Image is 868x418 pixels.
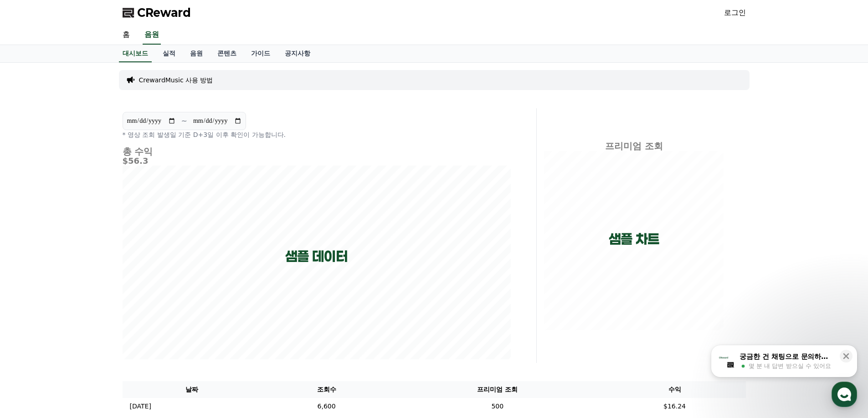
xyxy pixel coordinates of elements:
[139,76,213,85] a: CrewardMusic 사용 방법
[123,146,511,156] h4: 총 수익
[262,381,391,398] th: 조회수
[210,45,244,62] a: 콘텐츠
[544,141,724,151] h4: 프리미엄 조회
[123,156,511,166] h5: $56.3
[724,7,746,18] a: 로그인
[119,45,152,62] a: 대시보드
[391,381,603,398] th: 프리미엄 조회
[123,130,511,139] p: * 영상 조회 발생일 기준 D+3일 이후 확인이 가능합니다.
[130,402,151,411] p: [DATE]
[604,398,746,415] td: $16.24
[604,381,746,398] th: 수익
[137,5,191,20] span: CReward
[277,45,318,62] a: 공지사항
[244,45,277,62] a: 가이드
[609,231,659,247] p: 샘플 차트
[391,398,603,415] td: 500
[155,45,183,62] a: 실적
[115,25,137,45] a: 홈
[123,5,191,20] a: CReward
[143,25,161,45] a: 음원
[183,45,210,62] a: 음원
[123,381,262,398] th: 날짜
[285,248,348,265] p: 샘플 데이터
[181,116,187,126] p: ~
[262,398,391,415] td: 6,600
